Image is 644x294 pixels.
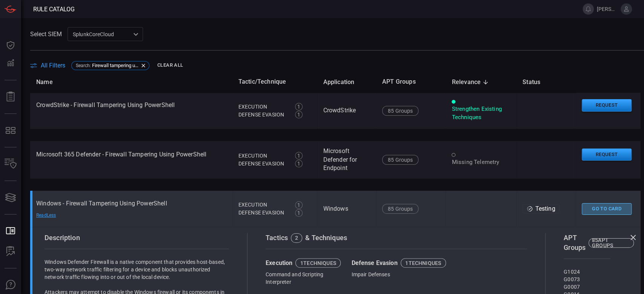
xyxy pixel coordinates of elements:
div: Search:Firewall tampering using powershell [71,61,149,70]
div: 1 [295,152,303,159]
td: CrowdStrike [317,93,376,129]
div: 85 Groups [382,106,419,116]
div: Testing [523,204,559,213]
button: MITRE - Detection Posture [2,121,20,139]
th: Tactic/Technique [232,71,317,93]
div: Execution [238,103,287,111]
div: 1 [295,103,303,110]
div: Read Less [36,213,89,219]
div: 1 [295,209,303,217]
div: 85 Groups [382,204,419,214]
div: 1 [295,160,303,167]
div: Strengthen Existing Techniques [452,105,510,121]
span: Name [36,78,63,87]
div: Description [45,233,229,243]
div: Defense Evasion [238,111,287,119]
button: Ask Us A Question [2,276,20,294]
p: SplunkCoreCloud [73,31,131,38]
div: G0007 [564,283,610,291]
button: Request [582,149,632,161]
td: Microsoft Defender for Endpoint [317,141,376,179]
button: Reports [2,88,20,106]
th: APT Groups [376,71,446,93]
span: Status [523,78,550,87]
span: Firewall tampering using powershell [92,63,139,68]
div: Defense Evasion [238,160,287,168]
td: Windows [317,191,376,227]
div: Tactics & Techniques [266,233,527,243]
span: Rule Catalog [33,6,75,13]
span: Search : [76,63,91,68]
button: Detections [2,54,20,72]
div: Missing Telemetry [452,158,510,166]
button: ALERT ANALYSIS [2,242,20,260]
span: Application [323,78,364,87]
div: Command and Scripting Interpreter [266,271,344,286]
div: 1 [295,111,303,118]
p: Windows Defender Firewall is a native component that provides host-based, two-way network traffic... [45,258,229,281]
div: Execution [238,152,287,160]
div: 85 Groups [382,155,419,165]
div: 1 techniques [405,260,441,266]
div: G1024 [564,268,610,276]
button: Go To Card [582,203,632,215]
td: Windows - Firewall Tampering Using PowerShell [30,191,232,227]
button: Request [582,99,632,112]
label: Select SIEM [30,31,62,38]
span: Relevance [452,78,490,87]
span: [PERSON_NAME][EMAIL_ADDRESS][PERSON_NAME][DOMAIN_NAME] [597,6,618,12]
div: 1 techniques [300,260,336,266]
button: Clear All [155,60,185,71]
span: All Filters [41,62,65,69]
div: Impair Defenses [351,271,449,278]
div: APT Groups [564,233,610,252]
div: Execution [266,258,344,268]
td: Microsoft 365 Defender - Firewall Tampering Using PowerShell [30,141,232,179]
button: Cards [2,188,20,207]
button: Dashboard [2,36,20,54]
td: CrowdStrike - Firewall Tampering Using PowerShell [30,93,232,129]
button: All Filters [30,62,65,69]
div: G0073 [564,276,610,283]
div: 2 [295,235,298,240]
div: Execution [238,201,287,209]
div: Defense Evasion [238,209,287,217]
button: Rule Catalog [2,222,20,240]
div: 85 APT GROUPS [592,237,630,248]
div: 1 [295,201,303,209]
div: Defense Evasion [351,258,449,268]
button: Inventory [2,155,20,173]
